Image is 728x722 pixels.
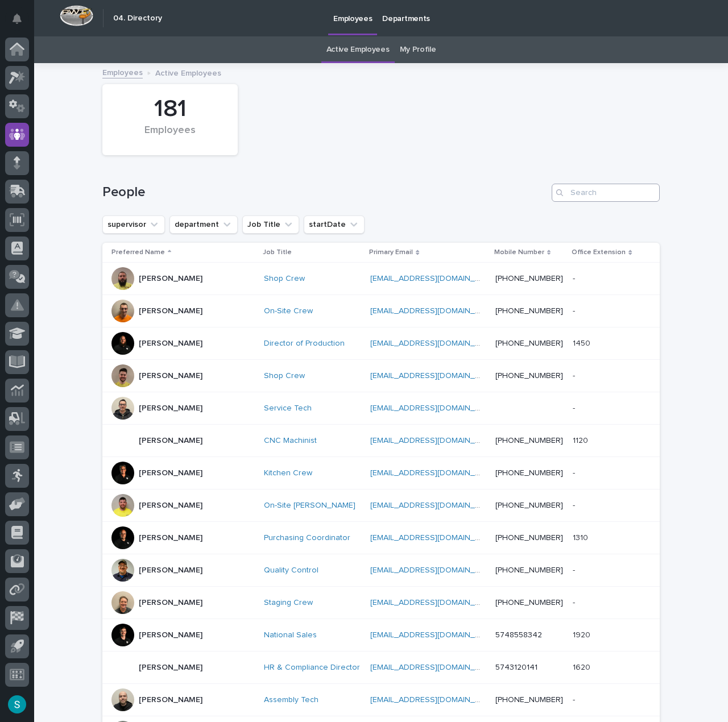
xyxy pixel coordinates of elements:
[102,327,660,360] tr: [PERSON_NAME]Director of Production [EMAIL_ADDRESS][DOMAIN_NAME] [PHONE_NUMBER]14501450
[495,275,563,283] a: [PHONE_NUMBER]
[102,619,660,652] tr: [PERSON_NAME]National Sales [EMAIL_ADDRESS][DOMAIN_NAME] 574855834219201920
[139,468,202,478] p: [PERSON_NAME]
[102,295,660,327] tr: [PERSON_NAME]On-Site Crew [EMAIL_ADDRESS][DOMAIN_NAME] [PHONE_NUMBER]--
[573,563,577,575] p: -
[102,425,660,457] tr: [PERSON_NAME]CNC Machinist [EMAIL_ADDRESS][DOMAIN_NAME] [PHONE_NUMBER]11201120
[139,630,202,640] p: [PERSON_NAME]
[495,372,563,380] a: [PHONE_NUMBER]
[495,437,563,445] a: [PHONE_NUMBER]
[264,306,313,316] a: On-Site Crew
[263,246,292,259] p: Job Title
[60,5,93,26] img: Workspace Logo
[102,684,660,716] tr: [PERSON_NAME]Assembly Tech [EMAIL_ADDRESS][DOMAIN_NAME] [PHONE_NUMBER]--
[139,306,202,316] p: [PERSON_NAME]
[573,531,590,543] p: 1310
[495,534,563,542] a: [PHONE_NUMBER]
[264,274,305,284] a: Shop Crew
[573,304,577,316] p: -
[370,663,499,671] a: [EMAIL_ADDRESS][DOMAIN_NAME]
[370,339,499,347] a: [EMAIL_ADDRESS][DOMAIN_NAME]
[495,307,563,315] a: [PHONE_NUMBER]
[495,339,563,347] a: [PHONE_NUMBER]
[5,692,29,716] button: users-avatar
[304,215,365,234] button: startDate
[495,663,537,671] a: 5743120141
[495,566,563,574] a: [PHONE_NUMBER]
[495,469,563,477] a: [PHONE_NUMBER]
[102,522,660,554] tr: [PERSON_NAME]Purchasing Coordinator [EMAIL_ADDRESS][DOMAIN_NAME] [PHONE_NUMBER]13101310
[14,14,29,32] div: Notifications
[573,499,577,511] p: -
[495,501,563,509] a: [PHONE_NUMBER]
[139,695,202,705] p: [PERSON_NAME]
[370,696,499,704] a: [EMAIL_ADDRESS][DOMAIN_NAME]
[573,272,577,284] p: -
[102,554,660,587] tr: [PERSON_NAME]Quality Control [EMAIL_ADDRESS][DOMAIN_NAME] [PHONE_NUMBER]--
[102,489,660,522] tr: [PERSON_NAME]On-Site [PERSON_NAME] [EMAIL_ADDRESS][DOMAIN_NAME] [PHONE_NUMBER]--
[370,599,499,607] a: [EMAIL_ADDRESS][DOMAIN_NAME]
[111,246,165,259] p: Preferred Name
[139,274,202,284] p: [PERSON_NAME]
[102,65,143,78] a: Employees
[264,566,318,575] a: Quality Control
[573,337,593,348] p: 1450
[139,404,202,413] p: [PERSON_NAME]
[169,215,238,234] button: department
[370,534,499,542] a: [EMAIL_ADDRESS][DOMAIN_NAME]
[370,631,499,639] a: [EMAIL_ADDRESS][DOMAIN_NAME]
[139,436,202,446] p: [PERSON_NAME]
[155,66,221,78] p: Active Employees
[573,401,577,413] p: -
[102,215,165,234] button: supervisor
[573,693,577,705] p: -
[573,369,577,381] p: -
[370,437,499,445] a: [EMAIL_ADDRESS][DOMAIN_NAME]
[572,246,626,259] p: Office Extension
[139,663,202,673] p: [PERSON_NAME]
[264,663,360,673] a: HR & Compliance Director
[370,566,499,574] a: [EMAIL_ADDRESS][DOMAIN_NAME]
[573,596,577,608] p: -
[264,468,312,478] a: Kitchen Crew
[139,533,202,543] p: [PERSON_NAME]
[139,598,202,608] p: [PERSON_NAME]
[573,434,590,446] p: 1120
[5,7,29,31] button: Notifications
[370,372,499,380] a: [EMAIL_ADDRESS][DOMAIN_NAME]
[573,628,593,640] p: 1920
[113,14,162,23] h2: 04. Directory
[264,630,317,640] a: National Sales
[495,599,563,607] a: [PHONE_NUMBER]
[552,184,660,202] input: Search
[264,339,345,348] a: Director of Production
[264,501,355,511] a: On-Site [PERSON_NAME]
[122,125,218,148] div: Employees
[102,184,547,201] h1: People
[264,436,317,446] a: CNC Machinist
[495,696,563,704] a: [PHONE_NUMBER]
[495,631,542,639] a: 5748558342
[102,457,660,489] tr: [PERSON_NAME]Kitchen Crew [EMAIL_ADDRESS][DOMAIN_NAME] [PHONE_NUMBER]--
[370,501,499,509] a: [EMAIL_ADDRESS][DOMAIN_NAME]
[573,466,577,478] p: -
[102,263,660,295] tr: [PERSON_NAME]Shop Crew [EMAIL_ADDRESS][DOMAIN_NAME] [PHONE_NUMBER]--
[264,598,313,608] a: Staging Crew
[102,652,660,684] tr: [PERSON_NAME]HR & Compliance Director [EMAIL_ADDRESS][DOMAIN_NAME] 574312014116201620
[102,587,660,619] tr: [PERSON_NAME]Staging Crew [EMAIL_ADDRESS][DOMAIN_NAME] [PHONE_NUMBER]--
[370,307,499,315] a: [EMAIL_ADDRESS][DOMAIN_NAME]
[102,360,660,392] tr: [PERSON_NAME]Shop Crew [EMAIL_ADDRESS][DOMAIN_NAME] [PHONE_NUMBER]--
[242,215,299,234] button: Job Title
[400,36,436,63] a: My Profile
[264,371,305,381] a: Shop Crew
[102,392,660,425] tr: [PERSON_NAME]Service Tech [EMAIL_ADDRESS][DOMAIN_NAME] --
[370,275,499,283] a: [EMAIL_ADDRESS][DOMAIN_NAME]
[139,566,202,575] p: [PERSON_NAME]
[369,246,413,259] p: Primary Email
[139,501,202,511] p: [PERSON_NAME]
[139,339,202,348] p: [PERSON_NAME]
[139,371,202,381] p: [PERSON_NAME]
[494,246,544,259] p: Mobile Number
[573,661,593,673] p: 1620
[122,95,218,123] div: 181
[264,533,350,543] a: Purchasing Coordinator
